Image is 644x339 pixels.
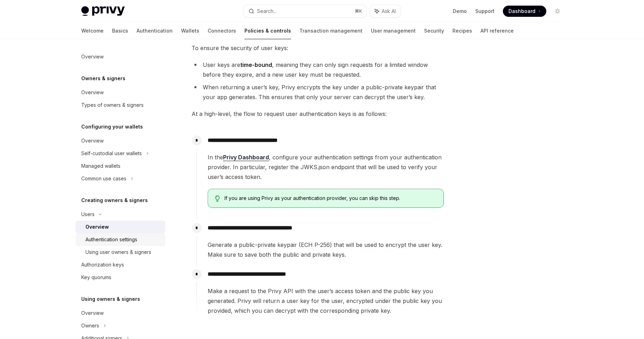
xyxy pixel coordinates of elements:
[181,22,199,39] a: Wallets
[137,22,173,39] a: Authentication
[81,295,140,303] h5: Using owners & signers
[76,307,165,319] a: Overview
[81,137,104,145] div: Overview
[244,22,291,39] a: Policies & controls
[452,22,472,39] a: Recipes
[480,22,514,39] a: API reference
[76,258,165,271] a: Authorization keys
[424,22,444,39] a: Security
[76,99,165,111] a: Types of owners & signers
[76,233,165,246] a: Authentication settings
[215,195,220,202] svg: Tip
[223,154,269,161] a: Privy Dashboard
[475,8,494,15] a: Support
[81,273,111,282] div: Key quorums
[76,86,165,99] a: Overview
[85,248,151,256] div: Using user owners & signers
[85,223,109,231] div: Overview
[81,123,143,131] h5: Configuring your wallets
[508,8,535,15] span: Dashboard
[453,8,467,15] a: Demo
[81,174,126,183] div: Common use cases
[76,134,165,147] a: Overview
[355,8,362,14] span: ⌘ K
[192,82,444,102] li: When returning a user’s key, Privy encrypts the key under a public-private keypair that your app ...
[112,22,128,39] a: Basics
[208,240,444,260] span: Generate a public-private keypair (ECH P-256) that will be used to encrypt the user key. Make sur...
[81,22,104,39] a: Welcome
[76,246,165,258] a: Using user owners & signers
[370,5,401,18] button: Ask AI
[81,101,144,109] div: Types of owners & signers
[81,53,104,61] div: Overview
[244,5,366,18] button: Search...⌘K
[208,22,236,39] a: Connectors
[299,22,362,39] a: Transaction management
[81,321,99,330] div: Owners
[208,152,444,182] span: In the , configure your authentication settings from your authentication provider. In particular,...
[81,210,95,219] div: Users
[76,50,165,63] a: Overview
[503,6,546,17] a: Dashboard
[81,261,124,269] div: Authorization keys
[81,74,125,83] h5: Owners & signers
[76,271,165,284] a: Key quorums
[85,235,137,244] div: Authentication settings
[192,60,444,79] li: User keys are , meaning they can only sign requests for a limited window before they expire, and ...
[81,196,148,205] h5: Creating owners & signers
[81,6,125,16] img: light logo
[382,8,396,15] span: Ask AI
[81,309,104,317] div: Overview
[224,195,436,202] span: If you are using Privy as your authentication provider, you can skip this step.
[552,6,563,17] button: Toggle dark mode
[81,88,104,97] div: Overview
[371,22,416,39] a: User management
[192,43,444,53] span: To ensure the security of user keys:
[76,221,165,233] a: Overview
[76,160,165,172] a: Managed wallets
[192,109,444,119] span: At a high-level, the flow to request user authentication keys is as follows:
[81,149,142,158] div: Self-custodial user wallets
[240,61,272,68] strong: time-bound
[257,7,277,15] div: Search...
[81,162,120,170] div: Managed wallets
[208,286,444,316] span: Make a request to the Privy API with the user’s access token and the public key you generated. Pr...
